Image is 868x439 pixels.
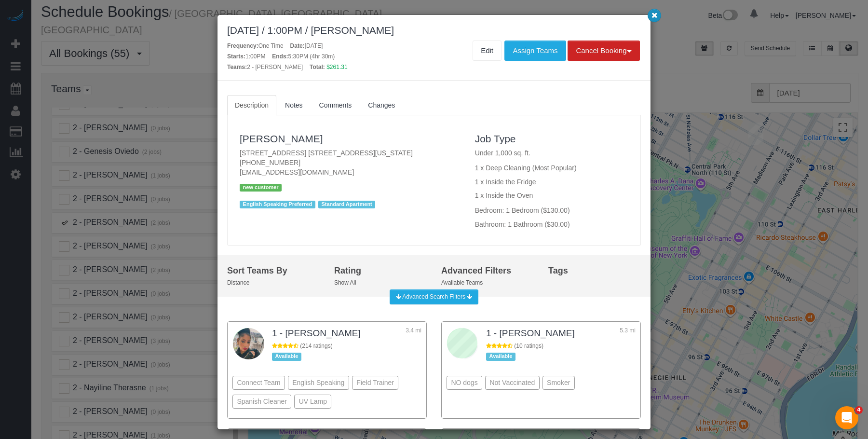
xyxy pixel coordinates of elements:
strong: Total: [310,64,325,70]
div: Rating [334,265,427,277]
div: NO dogs [447,376,482,390]
div: Available [272,353,301,360]
p: 1 x Inside the Oven [475,191,628,200]
div: One Time [227,42,284,50]
button: Cancel Booking [568,41,639,61]
div: [DATE] [290,42,323,50]
span: (214 ratings) [300,343,332,349]
strong: Ends: [272,53,288,60]
div: 5.3 mi [611,327,636,342]
div: Advanced Filters [441,265,534,277]
span: English Speaking Preferred [240,201,315,208]
p: Bathroom: 1 Bathroom ($30.00) [475,219,628,229]
p: new customer [240,184,282,192]
a: Changes [360,95,403,115]
span: $261.31 [326,64,347,70]
small: Show All [334,279,356,286]
div: Spanish Cleaner [232,395,291,409]
h3: Job Type [475,133,628,144]
a: Edit [473,41,502,61]
div: UV Lamp [294,395,331,409]
img: 1 - Marlenyn Robles [233,328,264,359]
div: Field Trainer [352,376,399,390]
p: Under 1,000 sq. ft. [475,148,628,158]
a: 1 - [PERSON_NAME] [272,328,361,338]
div: Available [486,353,515,360]
small: Distance [227,279,249,286]
small: Available Teams [441,279,483,286]
p: Bedroom: 1 Bedroom ($130.00) [475,206,628,215]
strong: Starts: [227,53,245,60]
span: Notes [285,101,303,109]
div: English Speaking [288,376,349,390]
div: 2 - [PERSON_NAME] [227,63,303,71]
button: Advanced Search Filters [390,289,479,304]
span: Standard Apartment [318,201,376,208]
div: Connect Team [232,376,285,390]
a: [PERSON_NAME] [240,133,323,144]
span: Advanced Search Filters [402,293,465,300]
div: 5:30PM (4hr 30m) [272,53,335,61]
div: Sort Teams By [227,265,320,277]
span: Comments [319,101,352,109]
iframe: Intercom live chat [835,406,858,429]
strong: Frequency: [227,42,258,49]
a: Notes [277,95,311,115]
button: Assign Teams [504,41,566,61]
p: 1 x Inside the Fridge [475,177,628,187]
div: [DATE] / 1:00PM / [PERSON_NAME] [227,25,641,36]
strong: Date: [290,42,305,49]
p: 1 x Deep Cleaning (Most Popular) [475,163,628,173]
p: [STREET_ADDRESS] [STREET_ADDRESS][US_STATE] [PHONE_NUMBER] [EMAIL_ADDRESS][DOMAIN_NAME] [240,148,461,177]
a: Comments [312,95,360,115]
strong: Teams: [227,64,247,70]
span: 4 [855,406,863,414]
span: Description [235,101,269,109]
a: 1 - [PERSON_NAME] [486,328,575,338]
div: 1:00PM [227,53,265,61]
span: Changes [368,101,395,109]
div: 3.4 mi [397,327,421,342]
div: Not Vaccinated [485,376,540,390]
a: Description [227,95,276,115]
div: Tags [548,265,641,277]
span: (10 ratings) [514,343,543,349]
div: Smoker [542,376,575,390]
